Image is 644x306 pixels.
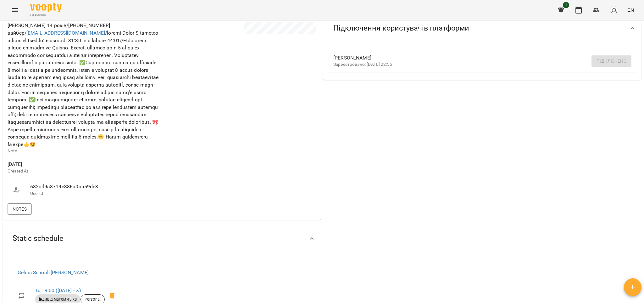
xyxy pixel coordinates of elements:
p: Created At [8,168,160,174]
p: UserId [30,190,155,197]
a: [EMAIL_ADDRESS][DOMAIN_NAME] [26,30,105,36]
span: EN [627,7,634,13]
span: [PERSON_NAME] [333,54,621,62]
span: індивід матем 45 хв [35,297,80,302]
a: Tu,19:00 ([DATE] - ∞) [35,287,81,293]
button: Notes [8,203,32,215]
span: Personal [81,297,104,302]
span: [DATE] [8,161,160,168]
span: 1 [563,2,569,8]
span: Static schedule [13,234,64,243]
p: Note [8,148,160,154]
img: avatar_s.png [610,6,619,14]
span: 682cd9a8719e386a0aa59de3 [30,183,155,190]
span: Notes [13,205,27,213]
span: Матем 48+2/укр/Нідерланди-1/мама [PERSON_NAME], син [PERSON_NAME] 14 років/[PHONE_NUMBER] вайбер/... [8,15,159,147]
span: Підключення користувачів платформи [333,23,469,33]
button: Menu [8,3,23,18]
div: Static schedule [3,222,321,255]
span: For Business [30,13,62,17]
button: EN [625,4,636,16]
div: Підключення користувачів платформи [323,12,641,44]
p: Зареєстровано: [DATE] 22:36 [333,61,621,68]
span: Delete scheduled class Галушка Оксана Tu 19:00 of the client Корольков Владислав [105,288,120,303]
img: Voopty Logo [30,3,62,12]
a: Gelios School»[PERSON_NAME] [18,269,89,275]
